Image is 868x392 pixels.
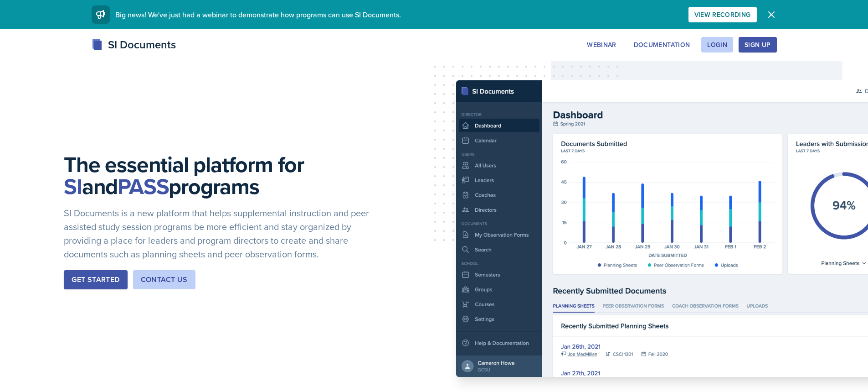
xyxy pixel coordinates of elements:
[707,41,727,48] div: Login
[64,270,127,289] button: Get Started
[745,41,770,48] div: Sign Up
[634,41,690,48] div: Documentation
[628,37,696,52] button: Documentation
[133,270,195,289] button: Contact Us
[694,11,751,18] div: View Recording
[115,10,401,20] span: Big news! We've just had a webinar to demonstrate how programs can use SI Documents.
[141,274,188,285] div: Contact Us
[739,37,776,52] button: Sign Up
[581,37,622,52] button: Webinar
[92,37,176,53] div: SI Documents
[72,274,119,285] div: Get Started
[701,37,733,52] button: Login
[688,7,757,22] button: View Recording
[587,41,616,48] div: Webinar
